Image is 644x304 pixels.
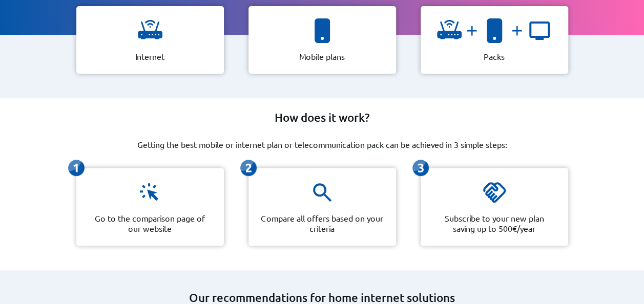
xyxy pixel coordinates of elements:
[138,180,162,205] img: icon representing a click
[527,18,552,43] img: icon representing a tv
[240,160,257,176] img: icon representing the second-step
[299,51,345,61] p: Mobile plans
[482,18,507,43] img: icon representing a smartphone
[310,180,335,205] img: icon representing a magnifying glass
[68,6,232,74] a: icon representing a wifi Internet
[433,213,556,233] p: Subscribe to your new plan saving up to 500€/year
[412,160,429,176] img: icon representing the third-step
[138,18,162,43] img: icon representing a wifi
[89,213,212,233] p: Go to the comparison page of our website
[240,6,404,74] a: icon representing a smartphone Mobile plans
[310,18,335,43] img: icon representing a smartphone
[412,6,576,74] a: icon representing a wifiandicon representing a smartphoneandicon representing a tv Packs
[484,51,505,61] p: Packs
[482,180,507,205] img: icon representing a handshake
[261,213,384,233] p: Compare all offers based on your criteria
[68,160,85,176] img: icon representing the first-step
[275,111,370,125] h2: How does it work?
[137,139,507,149] p: Getting the best mobile or internet plan or telecommunication pack can be achieved in 3 simple st...
[462,23,482,39] img: and
[507,23,527,39] img: and
[437,18,462,43] img: icon representing a wifi
[135,51,164,61] p: Internet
